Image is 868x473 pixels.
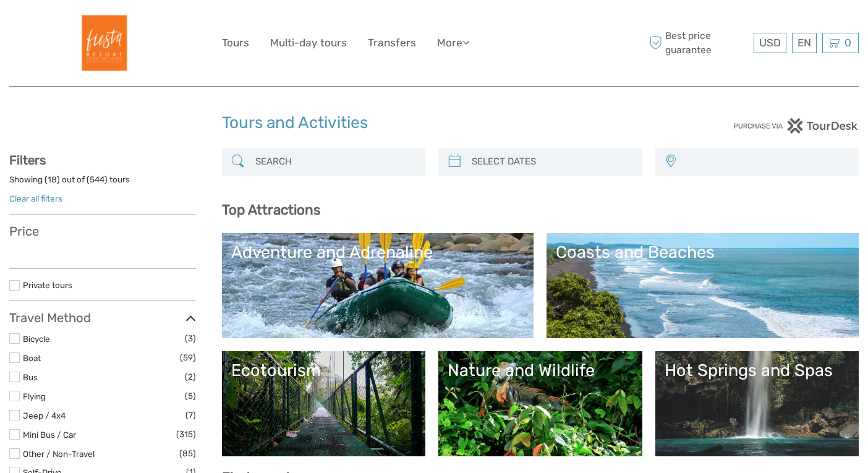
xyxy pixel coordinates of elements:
div: Hot Springs and Spas [665,360,850,380]
h3: Price [9,224,196,239]
img: PurchaseViaTourDesk.png [733,118,859,134]
a: Ecotourism [231,360,417,447]
span: USD [759,36,781,49]
div: Ecotourism [231,360,417,380]
input: SELECT DATES [467,151,636,173]
a: Mini Bus / Car [23,430,76,440]
input: SEARCH [250,151,420,173]
span: Best price guarantee [647,29,751,56]
a: Flying [23,391,46,401]
a: Coasts and Beaches [556,242,849,329]
span: (3) [185,331,196,346]
span: (315) [176,427,196,441]
a: More [437,34,469,52]
div: EN [792,33,817,53]
a: Hot Springs and Spas [665,360,850,447]
span: (59) [180,351,196,365]
a: Nature and Wildlife [448,360,633,447]
label: 18 [48,174,57,185]
a: Tours [222,34,249,52]
span: (5) [185,389,196,403]
span: (7) [185,408,196,422]
div: Adventure and Adrenaline [231,242,525,262]
h3: Travel Method [9,310,196,325]
a: Jeep / 4x4 [23,411,66,420]
a: Adventure and Adrenaline [231,242,525,329]
label: 544 [90,174,104,185]
span: (85) [179,446,196,461]
h1: Tours and Activities [222,113,647,133]
img: Fiesta Resort [69,9,136,77]
a: Bus [23,372,38,382]
a: Other / Non-Travel [23,449,95,459]
div: Nature and Wildlife [448,360,633,380]
a: Multi-day tours [270,34,347,52]
a: Clear all filters [9,194,62,203]
span: (2) [185,370,196,384]
div: Coasts and Beaches [556,242,849,262]
strong: Filters [9,153,46,168]
a: Private tours [23,280,72,290]
a: Transfers [368,34,416,52]
a: Bicycle [23,334,50,344]
div: Showing ( ) out of ( ) tours [9,174,196,193]
a: Boat [23,353,41,363]
b: Top Attractions [222,202,320,218]
span: 0 [843,36,853,49]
